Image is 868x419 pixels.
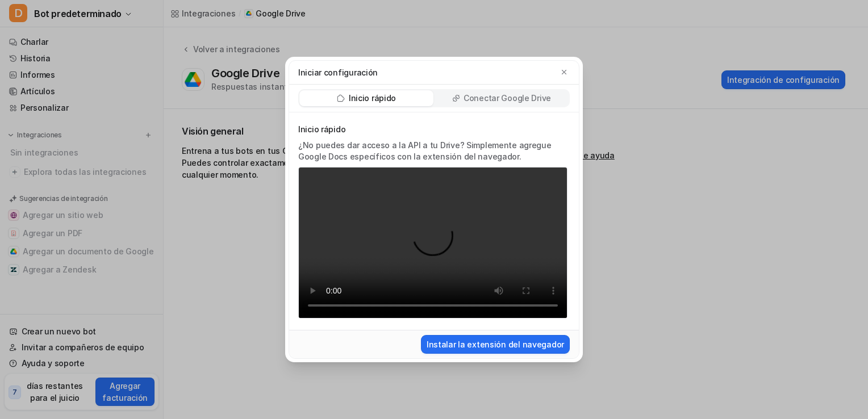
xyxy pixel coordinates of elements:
p: Inicio rápido [349,93,396,104]
p: Inicio rápido [298,124,567,135]
p: Iniciar configuración [298,66,378,78]
p: Conectar Google Drive [464,93,551,104]
button: Instalar la extensión del navegador [421,335,570,354]
p: ¿No puedes dar acceso a la API a tu Drive? Simplemente agregue Google Docs específicos con la ext... [298,140,567,162]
